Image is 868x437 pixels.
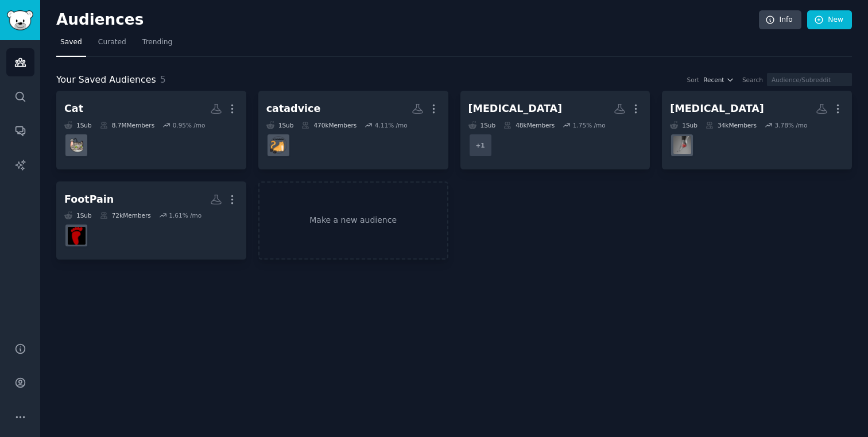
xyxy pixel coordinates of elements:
span: Saved [60,37,82,48]
span: 5 [160,74,166,85]
span: Trending [142,37,172,48]
div: 1 Sub [266,121,294,129]
a: New [807,10,852,30]
button: Recent [703,76,734,84]
img: PlantarFasciitis [673,136,691,154]
div: Sort [687,76,700,84]
a: Trending [138,33,176,57]
div: 0.95 % /mo [173,121,206,129]
a: Cat1Sub8.7MMembers0.95% /mocats [56,91,246,169]
div: 3.78 % /mo [775,121,808,129]
div: 1.61 % /mo [169,211,201,219]
input: Audience/Subreddit [767,73,852,86]
a: Curated [94,33,130,57]
div: catadvice [266,102,321,116]
div: Cat [64,102,83,116]
div: + 1 [468,133,493,157]
div: FootPain [64,192,114,207]
a: [MEDICAL_DATA]1Sub48kMembers1.75% /mo+1 [460,91,650,169]
div: 72k Members [100,211,151,219]
a: [MEDICAL_DATA]1Sub34kMembers3.78% /moPlantarFasciitis [662,91,852,169]
div: 48k Members [503,121,555,129]
div: 1 Sub [64,121,92,129]
div: 1 Sub [468,121,496,129]
img: CatAdvice [269,136,287,154]
img: BarefootRunning [68,227,86,245]
div: 4.11 % /mo [375,121,408,129]
div: [MEDICAL_DATA] [468,102,563,116]
img: GummySearch logo [7,10,33,30]
img: cats [68,136,86,154]
div: Search [742,76,763,84]
span: Your Saved Audiences [56,73,156,87]
div: 470k Members [301,121,356,129]
a: FootPain1Sub72kMembers1.61% /moBarefootRunning [56,181,246,260]
a: catadvice1Sub470kMembers4.11% /moCatAdvice [258,91,448,169]
div: [MEDICAL_DATA] [670,102,764,116]
a: Make a new audience [258,181,448,260]
a: Saved [56,33,86,57]
span: Recent [703,76,724,84]
div: 1 Sub [670,121,697,129]
div: 34k Members [706,121,757,129]
a: Info [759,10,801,30]
span: Curated [98,37,126,48]
h2: Audiences [56,11,759,29]
div: 1.75 % /mo [573,121,606,129]
div: 1 Sub [64,211,92,219]
div: 8.7M Members [100,121,154,129]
